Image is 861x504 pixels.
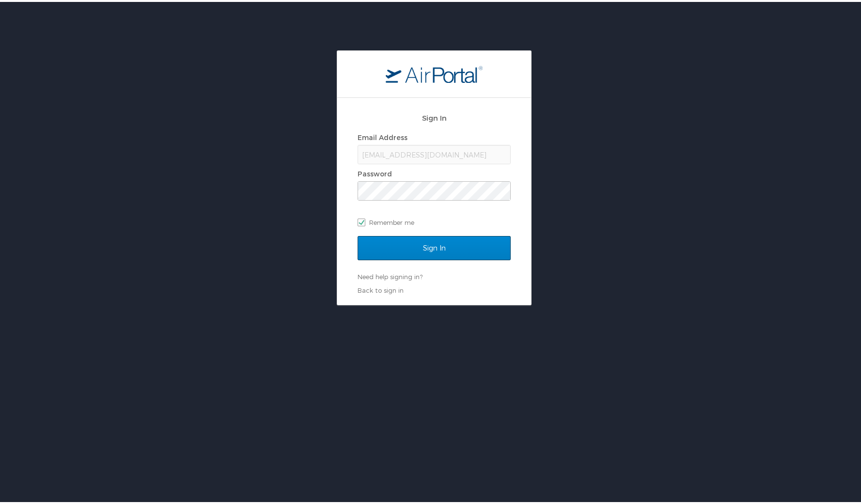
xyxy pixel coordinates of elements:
a: Need help signing in? [358,271,423,279]
label: Password [358,168,392,176]
img: logo [386,63,483,81]
label: Email Address [358,131,407,140]
h2: Sign In [358,110,511,122]
label: Remember me [358,213,511,228]
input: Sign In [358,234,511,258]
a: Back to sign in [358,284,404,292]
